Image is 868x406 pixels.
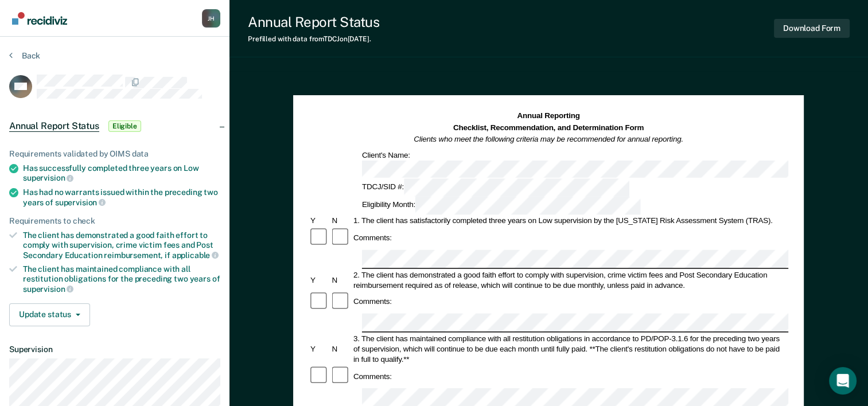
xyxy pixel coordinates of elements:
[360,179,631,197] div: TDCJ/SID #:
[9,149,220,159] div: Requirements validated by OIMS data
[9,303,90,326] button: Update status
[23,264,220,294] div: The client has maintained compliance with all restitution obligations for the preceding two years of
[352,371,394,381] div: Comments:
[352,233,394,243] div: Comments:
[9,120,99,132] span: Annual Report Status
[9,216,220,226] div: Requirements to check
[330,275,352,285] div: N
[23,231,220,260] div: The client has demonstrated a good faith effort to comply with supervision, crime victim fees and...
[309,216,330,226] div: Y
[202,9,220,28] button: Profile dropdown button
[330,216,352,226] div: N
[9,345,220,354] dt: Supervision
[352,216,788,226] div: 1. The client has satisfactorily completed three years on Low supervision by the [US_STATE] Risk ...
[23,284,73,294] span: supervision
[360,197,643,214] div: Eligibility Month:
[248,35,379,43] div: Prefilled with data from TDCJ on [DATE] .
[517,112,580,120] strong: Annual Reporting
[352,333,788,364] div: 3. The client has maintained compliance with all restitution obligations in accordance to PD/POP-...
[309,275,330,285] div: Y
[774,19,850,38] button: Download Form
[108,120,141,132] span: Eligible
[23,188,220,207] div: Has had no warrants issued within the preceding two years of
[309,343,330,354] div: Y
[248,14,379,30] div: Annual Report Status
[12,12,67,25] img: Recidiviz
[55,198,106,207] span: supervision
[330,343,352,354] div: N
[352,296,394,307] div: Comments:
[829,367,857,395] div: Open Intercom Messenger
[414,135,684,143] em: Clients who meet the following criteria may be recommended for annual reporting.
[172,251,219,260] span: applicable
[202,9,220,28] div: J H
[23,163,220,183] div: Has successfully completed three years on Low
[23,173,73,182] span: supervision
[352,270,788,290] div: 2. The client has demonstrated a good faith effort to comply with supervision, crime victim fees ...
[9,50,40,61] button: Back
[453,123,644,132] strong: Checklist, Recommendation, and Determination Form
